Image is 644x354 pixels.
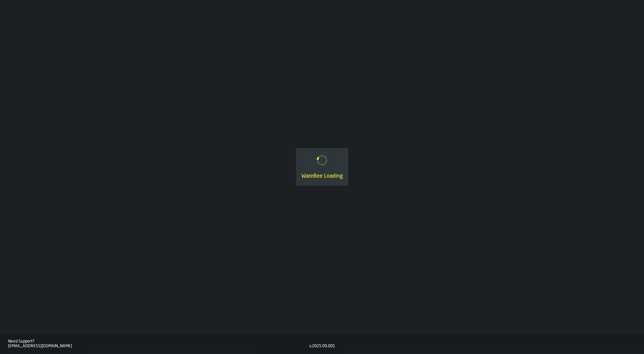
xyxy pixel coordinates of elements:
[309,344,312,349] div: v.
[301,172,343,180] div: WareBee Loading
[8,339,309,344] div: Need Support?
[8,339,309,349] a: Need Support?[EMAIL_ADDRESS][DOMAIN_NAME]
[8,344,309,349] div: [EMAIL_ADDRESS][DOMAIN_NAME]
[312,344,335,349] div: 2025.09.001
